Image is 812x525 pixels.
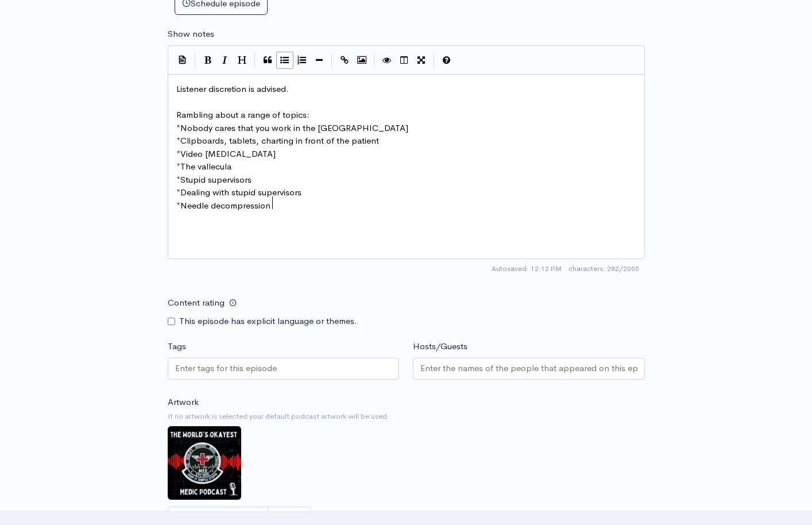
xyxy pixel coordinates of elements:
span: Needle decompression [180,200,270,211]
span: Dealing with stupid supervisors [180,187,301,198]
button: Create Link [336,52,353,69]
span: Listener discretion is advised. [176,83,289,94]
span: Video [MEDICAL_DATA] [180,148,276,159]
button: Generic List [276,52,293,69]
button: Italic [216,52,234,69]
button: Numbered List [293,52,311,69]
label: Hosts/Guests [413,340,467,353]
span: Stupid supervisors [180,174,252,185]
input: Enter the names of the people that appeared on this episode [420,362,637,375]
i: | [254,54,256,67]
label: Show notes [168,28,214,41]
span: The vallecula [180,161,231,172]
small: If no artwork is selected your default podcast artwork will be used [168,411,645,422]
label: Content rating [168,291,225,315]
span: 282/2000 [569,264,639,274]
button: Markdown Guide [438,52,455,69]
button: Heading [234,52,251,69]
button: Toggle Side by Side [396,52,413,69]
i: | [434,54,435,67]
span: Rambling about a range of topics: [176,109,310,120]
input: Enter tags for this episode [175,362,279,375]
label: This episode has explicit language or themes. [179,315,357,328]
span: Clipboards, tablets, charting in front of the patient [180,135,379,146]
label: Artwork [168,396,199,409]
button: Toggle Preview [378,52,396,69]
button: Insert Show Notes Template [174,51,191,68]
button: Insert Horizontal Line [311,52,328,69]
button: Toggle Fullscreen [413,52,430,69]
i: | [331,54,332,67]
label: Tags [168,340,186,353]
button: Quote [259,52,276,69]
button: Bold [199,52,216,69]
span: Autosaved: 12:12 PM [492,264,562,274]
i: | [195,54,196,67]
button: Insert Image [353,52,370,69]
i: | [374,54,375,67]
span: Nobody cares that you work in the [GEOGRAPHIC_DATA] [180,122,408,133]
